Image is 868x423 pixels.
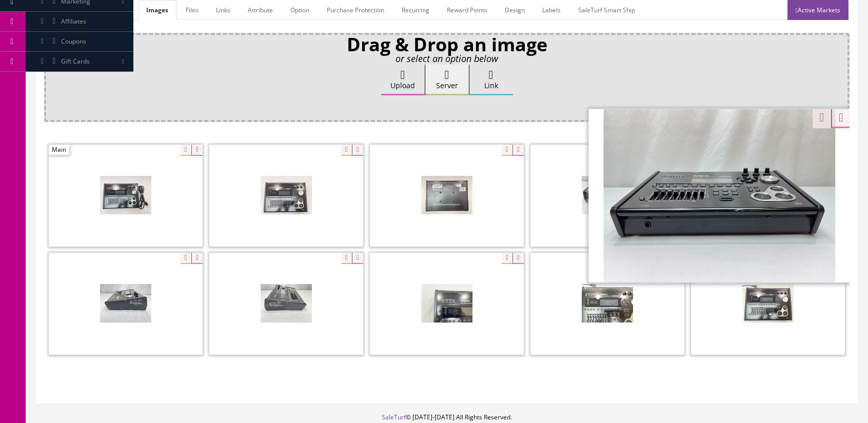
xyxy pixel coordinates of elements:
span: Affiliates [61,17,86,26]
span: Coupons [61,37,86,46]
a: Coupons [26,32,133,52]
label: Upload [381,65,425,95]
button: Server [425,65,469,95]
a: Affiliates [26,12,133,32]
span: Gift Cards [61,57,90,66]
label: Link [469,65,513,95]
label: Server [425,65,469,95]
a: SaleTurf [382,413,406,421]
i: or select an option below [396,52,498,65]
p: Drag & Drop an image [51,40,842,49]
